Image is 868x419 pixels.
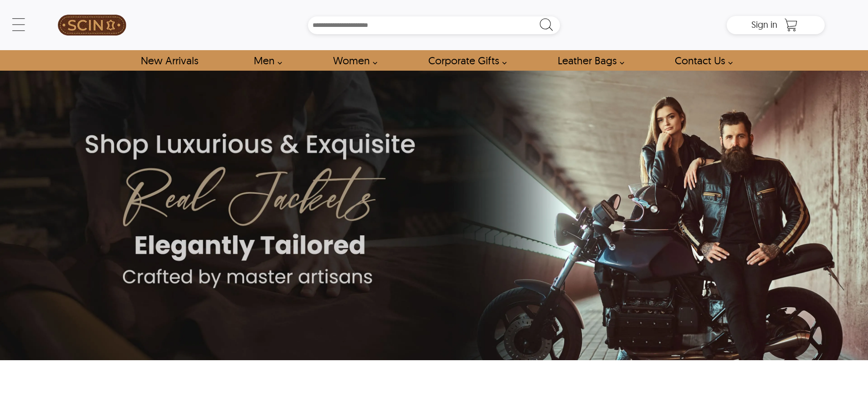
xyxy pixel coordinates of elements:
a: Shop New Arrivals [130,50,208,71]
a: Shop Leather Bags [547,50,629,71]
a: Sign in [751,22,777,29]
span: Sign in [751,19,777,30]
a: Shop Women Leather Jackets [323,50,382,71]
a: contact-us [664,50,738,71]
a: Shopping Cart [782,18,800,32]
img: SCIN [58,5,126,46]
a: Shop Leather Corporate Gifts [418,50,512,71]
a: shop men's leather jackets [243,50,287,71]
iframe: chat widget [812,362,868,405]
a: SCIN [43,5,141,46]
